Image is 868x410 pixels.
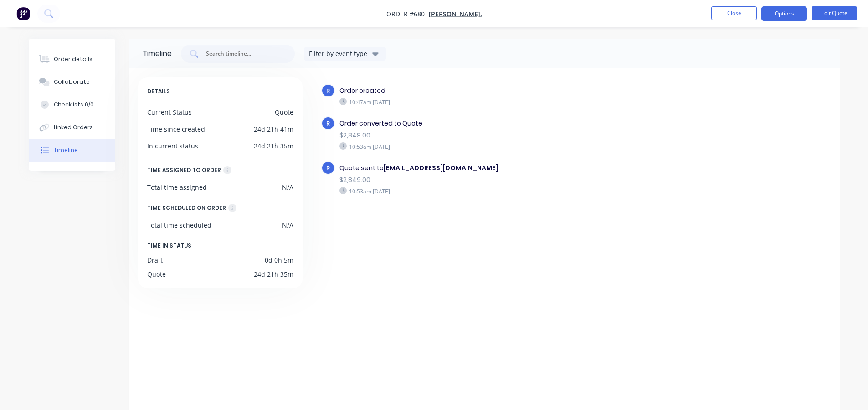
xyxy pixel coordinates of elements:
div: Quote [147,269,166,279]
button: Checklists 0/0 [29,93,115,116]
span: DETAILS [147,86,170,96]
div: Order created [339,86,655,96]
div: 24d 21h 41m [254,124,293,134]
div: Order details [54,55,92,63]
b: [EMAIL_ADDRESS][DOMAIN_NAME] [384,163,498,172]
button: Close [711,6,757,20]
div: 10:47am [DATE] [339,98,655,106]
div: TIME SCHEDULED ON ORDER [147,203,226,213]
span: R [326,119,330,128]
button: Order details [29,48,115,71]
div: Timeline [54,146,78,154]
div: TIME ASSIGNED TO ORDER [147,165,221,175]
div: Checklists 0/0 [54,101,94,109]
div: Filter by event type [309,49,370,58]
span: R [326,164,330,172]
div: Linked Orders [54,123,93,132]
div: N/A [282,182,293,192]
div: 0d 0h 5m [265,255,293,265]
button: Timeline [29,139,115,162]
div: Draft [147,255,163,265]
span: R [326,86,330,95]
div: Time since created [147,124,205,134]
button: Filter by event type [304,47,386,61]
div: 10:53am [DATE] [339,142,655,151]
input: Search timeline... [205,49,281,58]
button: Collaborate [29,71,115,93]
div: 24d 21h 35m [254,141,293,151]
button: Edit Quote [812,6,857,20]
div: 24d 21h 35m [254,269,293,279]
div: Quote [275,107,293,117]
div: $2,849.00 [339,131,655,140]
button: Linked Orders [29,116,115,139]
div: Quote sent to [339,163,655,173]
div: In current status [147,141,198,151]
div: Order converted to Quote [339,119,655,128]
div: Total time scheduled [147,220,211,230]
span: Order #680 - [386,10,429,18]
div: $2,849.00 [339,175,655,185]
span: TIME IN STATUS [147,241,191,251]
div: Collaborate [54,78,90,86]
img: Factory [16,7,30,20]
div: Current Status [147,107,192,117]
div: Timeline [143,48,172,59]
a: [PERSON_NAME]. [429,10,482,18]
div: Total time assigned [147,182,207,192]
div: 10:53am [DATE] [339,187,655,195]
button: Options [761,6,807,21]
div: N/A [282,220,293,230]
